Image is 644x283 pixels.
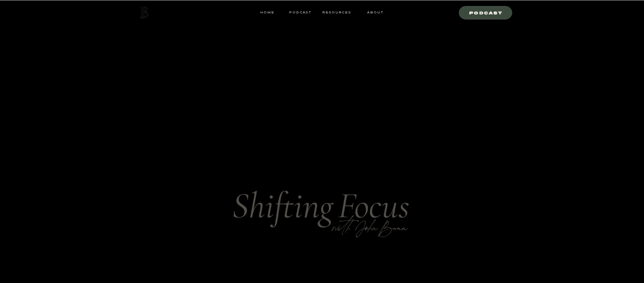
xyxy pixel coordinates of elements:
a: resources [320,9,351,15]
a: HOME [260,9,274,15]
a: Podcast [287,9,314,15]
a: Podcast [463,9,509,15]
a: ABOUT [367,9,384,15]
